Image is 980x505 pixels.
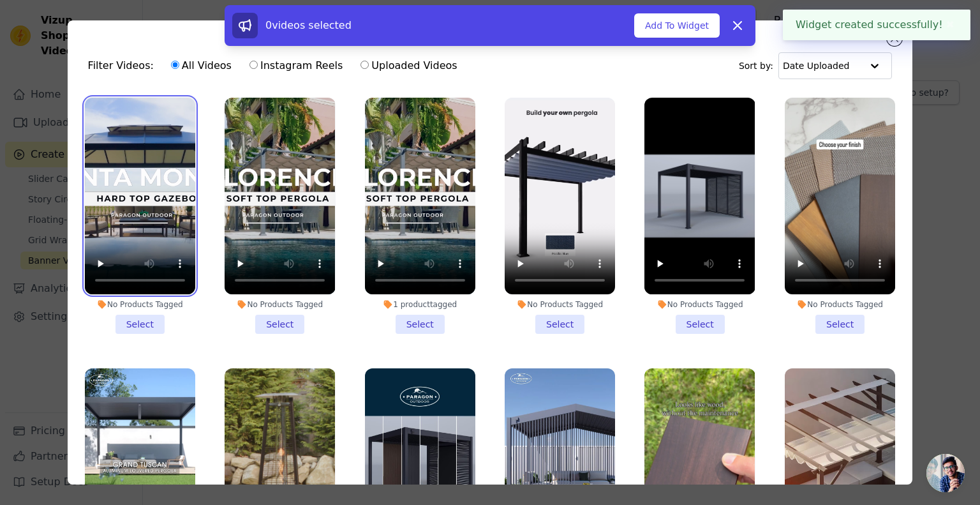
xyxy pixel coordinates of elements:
[783,10,970,40] div: Widget created successfully!
[88,51,464,80] div: Filter Videos:
[943,17,958,33] button: Close
[644,299,755,310] div: No Products Tagged
[739,52,893,79] div: Sort by:
[265,19,352,31] span: 0 videos selected
[365,299,475,310] div: 1 product tagged
[634,13,720,38] button: Add To Widget
[926,454,965,492] div: Open chat
[249,57,343,74] label: Instagram Reels
[505,299,615,310] div: No Products Tagged
[360,57,457,74] label: Uploaded Videos
[225,299,335,310] div: No Products Tagged
[785,299,895,310] div: No Products Tagged
[85,299,195,310] div: No Products Tagged
[170,57,232,74] label: All Videos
